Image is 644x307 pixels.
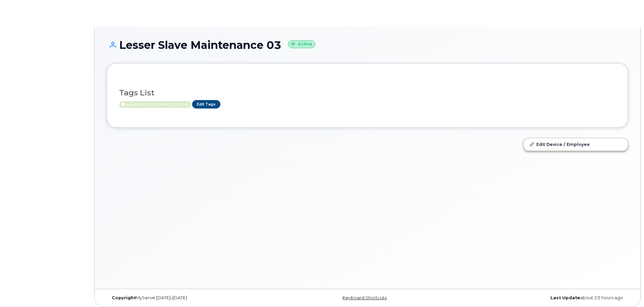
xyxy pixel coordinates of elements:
div: about 23 hours ago [454,295,628,301]
h3: Tags List [119,89,616,97]
a: Keyboard Shortcuts [343,295,387,300]
span: Active [119,101,191,108]
div: MyServe [DATE]–[DATE] [107,295,281,301]
a: Edit Device / Employee [524,138,628,150]
strong: Copyright [112,295,136,300]
a: Edit Tags [192,100,220,109]
strong: Last Update [550,295,580,300]
h1: Lesser Slave Maintenance 03 [107,39,628,51]
small: Active [288,40,315,48]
